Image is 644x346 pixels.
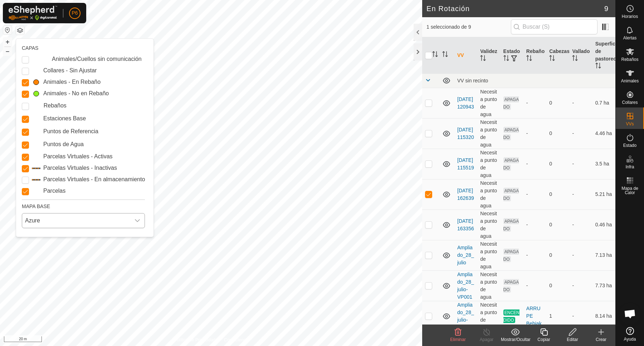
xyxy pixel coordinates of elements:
a: [DATE] 115519 [457,157,474,170]
label: Parcelas Virtuales - Activas [43,152,113,161]
a: Ampliado_28_julio [457,245,474,265]
a: [DATE] 162639 [457,188,474,201]
span: Eliminar [450,337,465,342]
p-sorticon: Activar para ordenar [432,52,438,58]
div: - [526,221,543,229]
div: MAPA BASE [22,200,145,210]
th: Estado [501,37,523,74]
p-sorticon: Activar para ordenar [572,56,578,62]
p-sorticon: Activar para ordenar [503,56,509,62]
td: - [569,301,592,331]
td: 7.73 ha [592,270,615,301]
label: Animales - No en Rebaño [43,89,109,98]
td: Necesita punto de agua [477,118,500,149]
label: Animales/Cuellos sin comunicación [52,55,142,63]
span: Animales [621,79,639,83]
p-sorticon: Activar para ordenar [549,56,555,62]
div: - [526,251,543,259]
a: Ampliado_28_julio-VP001 [457,271,474,300]
label: Rebaños [44,101,67,110]
p-sorticon: Activar para ordenar [480,56,486,62]
div: - [526,130,543,137]
td: - [569,179,592,210]
span: 9 [604,3,608,14]
span: 1 seleccionado de 9 [426,23,511,31]
span: APAGADO [503,96,519,110]
td: 7.13 ha [592,240,615,270]
td: Necesita punto de agua [477,210,500,240]
button: – [3,47,12,56]
td: - [569,149,592,179]
label: Animales - En Rebaño [43,78,101,86]
td: 0 [546,210,569,240]
td: Necesita punto de agua [477,179,500,210]
td: - [569,88,592,118]
a: Contáctenos [224,337,248,343]
td: 0 [546,88,569,118]
label: Collares - Sin Ajustar [43,66,97,75]
div: - [526,191,543,198]
input: Buscar (S) [511,19,597,34]
span: Collares [622,100,638,105]
label: Puntos de Referencia [43,127,98,136]
label: Parcelas Virtuales - Inactivas [43,164,117,172]
span: Estado [623,143,636,148]
th: Validez [477,37,500,74]
span: Mapa de Calor [618,186,642,195]
div: Crear [587,336,615,343]
td: 4.46 ha [592,118,615,149]
span: P6 [72,9,78,17]
div: VV sin recinto [457,78,613,83]
span: APAGADO [503,218,519,232]
p-sorticon: Activar para ordenar [526,56,532,62]
div: Copiar [530,336,558,343]
th: Superficie de pastoreo [592,37,615,74]
td: Necesita punto de agua [477,270,500,301]
th: Cabezas [546,37,569,74]
td: - [569,210,592,240]
span: APAGADO [503,157,519,171]
div: - [526,282,543,289]
td: Necesita punto de agua [477,301,500,331]
span: APAGADO [503,249,519,262]
div: ARRUPE Behiak [526,305,543,327]
a: Ayuda [616,324,644,344]
div: Apagar [472,336,501,343]
span: Alertas [623,36,636,40]
td: - [569,240,592,270]
button: Capas del Mapa [16,26,24,35]
span: APAGADO [503,188,519,201]
td: 3.5 ha [592,149,615,179]
a: [DATE] 120943 [457,96,474,110]
div: - [526,99,543,107]
div: dropdown trigger [130,213,145,228]
th: Rebaño [523,37,546,74]
a: [DATE] 163356 [457,218,474,231]
span: Azure [22,213,130,228]
span: Horarios [622,14,638,19]
td: Necesita punto de agua [477,88,500,118]
td: 0 [546,270,569,301]
a: [DATE] 115320 [457,127,474,140]
td: 0 [546,118,569,149]
label: Parcelas [43,187,65,195]
h2: En Rotación [426,4,604,13]
td: 5.21 ha [592,179,615,210]
td: 0.46 ha [592,210,615,240]
td: - [569,270,592,301]
span: Infra [625,165,634,169]
th: Vallado [569,37,592,74]
label: Estaciones Base [43,114,86,123]
div: Editar [558,336,587,343]
p-sorticon: Activar para ordenar [595,64,601,69]
span: Rebaños [621,57,638,62]
a: Ampliado_28_julio-VP002 [457,302,474,330]
button: + [3,38,12,46]
span: APAGADO [503,279,519,293]
button: Restablecer Mapa [3,26,12,34]
span: Ayuda [624,337,636,341]
td: 8.14 ha [592,301,615,331]
td: 0.7 ha [592,88,615,118]
td: - [569,118,592,149]
div: - [526,160,543,168]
